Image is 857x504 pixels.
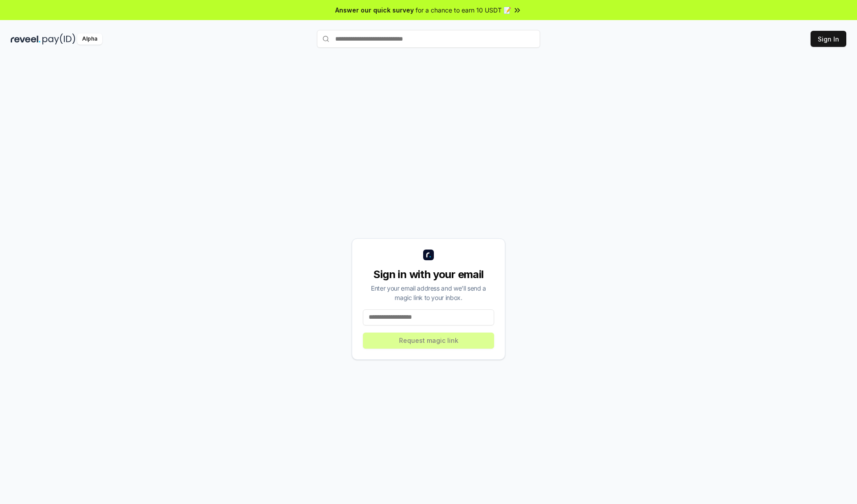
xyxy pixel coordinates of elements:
div: Enter your email address and we’ll send a magic link to your inbox. [363,283,494,302]
div: Sign in with your email [363,267,494,282]
img: reveel_dark [11,33,41,45]
button: Sign In [811,31,846,47]
div: Alpha [77,33,102,45]
img: pay_id [42,33,75,45]
span: Answer our quick survey [335,5,414,15]
img: logo_small [423,250,434,260]
span: for a chance to earn 10 USDT 📝 [416,5,511,15]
